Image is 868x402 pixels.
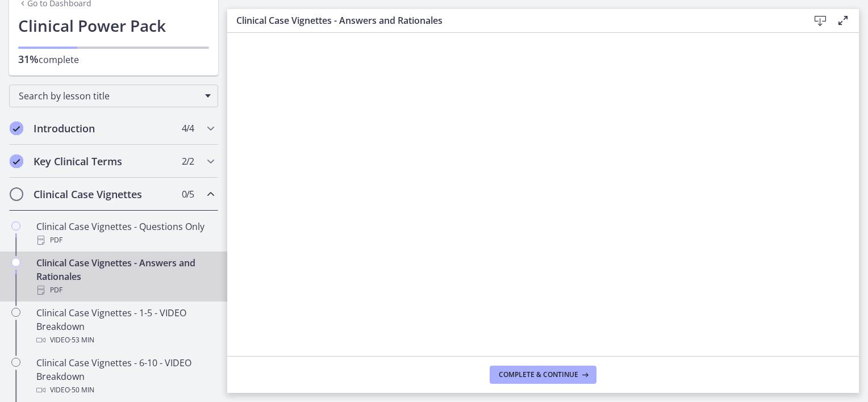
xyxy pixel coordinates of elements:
[36,283,214,297] div: PDF
[9,85,218,107] div: Search by lesson title
[10,122,23,135] i: Completed
[36,306,214,347] div: Clinical Case Vignettes - 1-5 - VIDEO Breakdown
[182,154,194,168] span: 2 / 2
[490,366,596,384] button: Complete & continue
[36,256,214,297] div: Clinical Case Vignettes - Answers and Rationales
[36,383,214,397] div: Video
[18,52,39,66] span: 31%
[236,14,791,27] h3: Clinical Case Vignettes - Answers and Rationales
[70,383,94,397] span: · 50 min
[34,154,172,168] h2: Key Clinical Terms
[36,233,214,247] div: PDF
[34,122,172,135] h2: Introduction
[19,90,199,102] span: Search by lesson title
[10,154,23,168] i: Completed
[18,14,209,37] h1: Clinical Power Pack
[36,333,214,347] div: Video
[499,370,578,379] span: Complete & continue
[36,356,214,397] div: Clinical Case Vignettes - 6-10 - VIDEO Breakdown
[34,187,172,201] h2: Clinical Case Vignettes
[18,52,209,66] p: complete
[182,187,194,201] span: 0 / 5
[70,333,94,347] span: · 53 min
[36,220,214,247] div: Clinical Case Vignettes - Questions Only
[182,122,194,135] span: 4 / 4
